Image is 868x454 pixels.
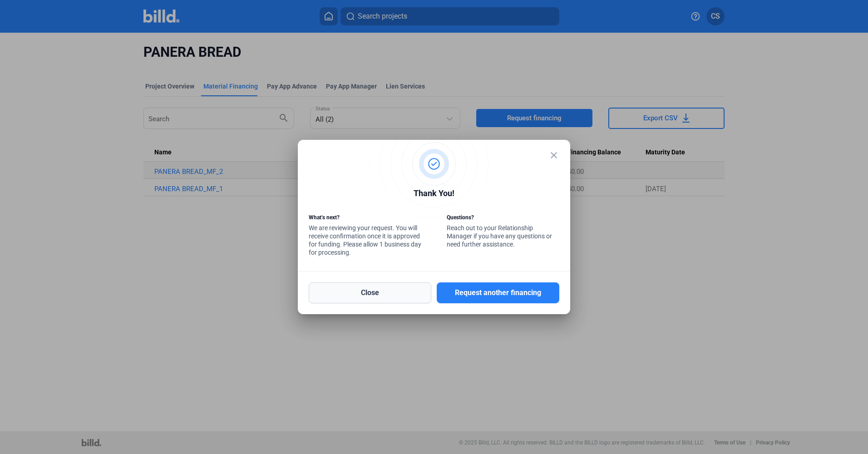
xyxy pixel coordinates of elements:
div: Thank You! [309,187,559,202]
div: What’s next? [309,213,421,224]
div: We are reviewing your request. You will receive confirmation once it is approved for funding. Ple... [309,213,421,259]
div: Questions? [447,213,559,224]
mat-icon: close [548,150,559,161]
button: Request another financing [437,282,559,303]
div: Reach out to your Relationship Manager if you have any questions or need further assistance. [447,213,559,251]
button: Close [309,282,431,303]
